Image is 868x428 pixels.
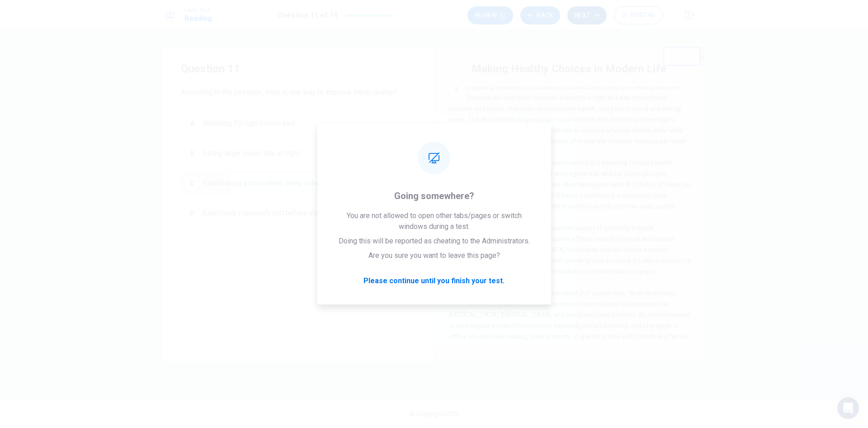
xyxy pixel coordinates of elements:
[181,142,416,165] button: BEating large meals late at night
[449,223,463,237] div: 5
[614,6,663,24] button: 00:07:46
[203,118,295,129] span: Watching TV right before bed
[449,159,691,210] span: Getting enough sleep is often overlooked but is essential for good health. During sleep, our bodi...
[449,224,691,275] span: Managing stress is another important aspect of a healthy lifestyle. [MEDICAL_DATA] can have negat...
[203,208,336,219] span: Exercising vigorously just before sleeping
[203,148,300,159] span: Eating large meals late at night
[631,12,655,19] span: 00:07:46
[277,10,338,21] h1: Question 11 of 14
[449,290,690,340] span: In the digital age, it's crucial to be mindful of screen time. While technology offers many benef...
[181,202,416,224] button: DExercising vigorously just before sleeping
[567,6,607,24] button: Next
[449,157,463,172] div: 4
[837,397,859,419] div: Open Intercom Messenger
[185,206,199,220] div: D
[185,116,199,131] div: A
[410,410,458,418] span: © Copyright 2025
[449,288,463,302] div: 6
[449,81,463,96] div: 3
[181,87,416,98] span: According to the passage, what is one way to improve sleep quality?
[185,146,199,161] div: B
[467,6,513,24] button: Review
[520,6,560,24] button: Back
[181,112,416,135] button: AWatching TV right before bed
[185,176,199,190] div: C
[181,62,416,76] h4: Question 11
[472,62,666,76] h4: Making Healthy Choices in Modern Life
[181,172,416,195] button: CEstablishing a consistent sleep schedule
[203,178,333,189] span: Establishing a consistent sleep schedule
[184,7,212,13] span: Level Test
[184,13,212,24] h1: Reading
